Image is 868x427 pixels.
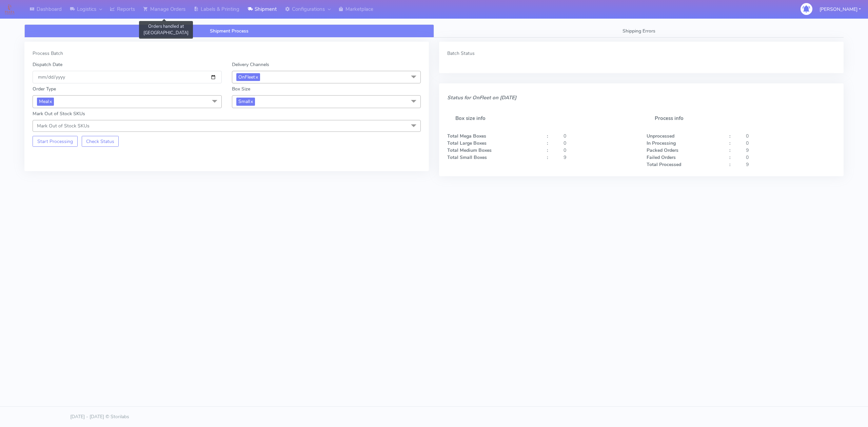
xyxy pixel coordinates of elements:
[647,154,676,161] strong: Failed Orders
[729,154,730,161] strong: :
[33,136,78,147] button: Start Processing
[250,98,253,105] a: x
[547,154,548,161] strong: :
[547,133,548,139] strong: :
[210,28,249,34] span: Shipment Process
[447,133,486,139] strong: Total Mega Boxes
[558,154,642,161] div: 9
[447,50,835,57] div: Batch Status
[547,147,548,154] strong: :
[623,28,655,34] span: Shipping Errors
[647,161,681,168] strong: Total Processed
[37,98,54,105] span: Meal
[447,107,636,129] h5: Box size info
[24,24,844,38] ul: Tabs
[236,98,255,105] span: Small
[447,147,492,154] strong: Total Medium Boxes
[255,73,258,80] a: x
[647,147,678,154] strong: Packed Orders
[558,133,642,140] div: 0
[447,94,516,101] i: Status for OnFleet on [DATE]
[741,161,841,168] div: 9
[33,110,85,117] label: Mark Out of Stock SKUs
[82,136,119,147] button: Check Status
[33,61,62,68] label: Dispatch Date
[741,133,841,140] div: 0
[729,140,730,146] strong: :
[447,140,487,146] strong: Total Large Boxes
[33,85,56,93] label: Order Type
[729,133,730,139] strong: :
[558,147,642,154] div: 0
[741,147,841,154] div: 9
[558,140,642,147] div: 0
[647,140,676,146] strong: In Processing
[741,154,841,161] div: 0
[232,85,250,93] label: Box Size
[447,154,487,161] strong: Total Small Boxes
[236,73,260,81] span: OnFleet
[547,140,548,146] strong: :
[647,133,674,139] strong: Unprocessed
[814,2,866,16] button: [PERSON_NAME]
[647,107,836,129] h5: Process info
[232,61,269,68] label: Delivery Channels
[729,161,730,168] strong: :
[49,98,52,105] a: x
[729,147,730,154] strong: :
[741,140,841,147] div: 0
[37,123,90,129] span: Mark Out of Stock SKUs
[33,50,421,57] div: Process Batch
